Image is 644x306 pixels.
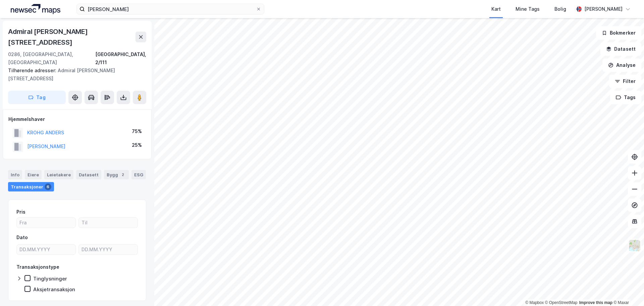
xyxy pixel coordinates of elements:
[17,245,75,255] input: DD.MM.YYYY
[17,218,75,228] input: Fra
[610,91,641,104] button: Tags
[8,67,141,83] div: Admiral [PERSON_NAME][STREET_ADDRESS]
[25,170,42,179] div: Eiere
[491,5,501,13] div: Kart
[76,170,101,179] div: Datasett
[602,58,641,72] button: Analyse
[16,263,59,271] div: Transaksjonstype
[119,171,126,178] div: 2
[8,170,22,179] div: Info
[131,170,146,179] div: ESG
[579,300,612,305] a: Improve this map
[545,300,578,305] a: OpenStreetMap
[132,127,142,135] div: 75%
[79,245,138,255] input: DD.MM.YYYY
[8,50,95,67] div: 0286, [GEOGRAPHIC_DATA], [GEOGRAPHIC_DATA]
[79,218,138,228] input: Til
[584,5,623,13] div: [PERSON_NAME]
[8,68,58,73] span: Tilhørende adresser:
[8,91,66,104] button: Tag
[16,208,25,216] div: Pris
[600,42,641,56] button: Datasett
[132,141,142,149] div: 25%
[628,239,641,252] img: Z
[16,233,28,242] div: Dato
[33,286,75,293] div: Aksjetransaksjon
[516,5,540,13] div: Mine Tags
[44,170,73,179] div: Leietakere
[609,75,641,88] button: Filter
[525,300,544,305] a: Mapbox
[610,274,644,306] iframe: Chat Widget
[95,50,146,67] div: [GEOGRAPHIC_DATA], 2/111
[85,4,256,14] input: Søk på adresse, matrikkel, gårdeiere, leietakere eller personer
[8,26,136,48] div: Admiral [PERSON_NAME][STREET_ADDRESS]
[11,4,60,14] img: logo.a4113a55bc3d86da70a041830d287a7e.svg
[33,275,67,282] div: Tinglysninger
[554,5,566,13] div: Bolig
[104,170,129,179] div: Bygg
[8,115,146,123] div: Hjemmelshaver
[8,182,54,191] div: Transaksjoner
[596,26,641,40] button: Bokmerker
[45,183,51,190] div: 6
